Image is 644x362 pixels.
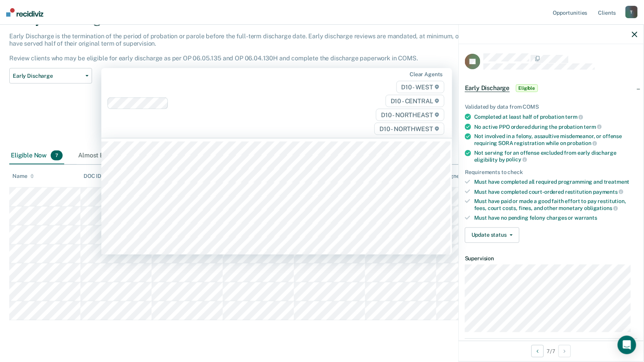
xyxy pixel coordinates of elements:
[13,73,82,79] span: Early Discharge
[567,140,598,146] span: probation
[439,173,476,179] div: Assigned to
[559,345,571,357] button: Next Opportunity
[604,179,630,185] span: treatment
[77,147,139,164] div: Almost Eligible
[474,198,637,211] div: Must have paid or made a good faith effort to pay restitution, fees, court costs, fines, and othe...
[575,215,598,221] span: warrants
[465,169,637,176] div: Requirements to check
[12,173,34,179] div: Name
[584,205,618,211] span: obligations
[474,133,637,146] div: Not involved in a felony, assaultive misdemeanor, or offense requiring SORA registration while on
[618,336,636,354] div: Open Intercom Messenger
[625,6,638,18] div: T
[459,341,644,361] div: 7 / 7
[474,150,637,163] div: Not serving for an offense excluded from early discharge eligibility by
[410,71,442,78] div: Clear agents
[459,76,644,101] div: Early DischargeEligible
[474,188,637,195] div: Must have completed court-ordered restitution
[474,179,637,185] div: Must have completed all required programming and
[474,215,637,221] div: Must have no pending felony charges or
[531,345,544,357] button: Previous Opportunity
[465,84,510,92] span: Early Discharge
[84,173,108,179] div: DOC ID
[565,114,583,120] span: term
[474,123,637,130] div: No active PPO ordered during the probation
[376,109,444,121] span: D10 - NORTHEAST
[516,84,538,92] span: Eligible
[506,156,527,162] span: policy
[51,150,63,161] span: 7
[465,104,637,110] div: Validated by data from COMS
[465,227,519,243] button: Update status
[593,189,624,195] span: payments
[584,124,602,130] span: term
[465,255,637,262] dt: Supervision
[9,147,64,164] div: Eligible Now
[9,32,490,62] p: Early Discharge is the termination of the period of probation or parole before the full-term disc...
[474,113,637,120] div: Completed at least half of probation
[386,95,444,107] span: D10 - CENTRAL
[6,8,43,17] img: Recidiviz
[396,81,444,93] span: D10 - WEST
[374,123,444,135] span: D10 - NORTHWEST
